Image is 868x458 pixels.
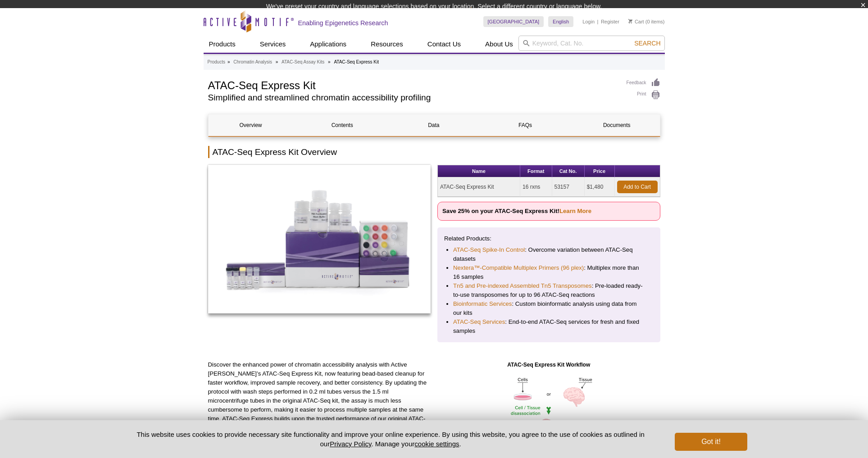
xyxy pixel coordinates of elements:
a: Register [601,18,619,25]
th: Name [438,165,520,177]
a: Print [627,90,660,100]
li: | [597,16,599,27]
a: About Us [480,36,518,53]
a: English [548,16,573,27]
a: Contact Us [422,36,466,53]
a: Products [204,36,241,53]
a: Documents [574,114,659,136]
a: Privacy Policy [330,440,371,448]
li: : Overcome variation between ATAC-Seq datasets [453,245,645,263]
li: : Custom bioinformatic analysis using data from our kits [453,299,645,317]
th: Format [520,165,552,177]
a: FAQs [483,114,568,136]
li: » [328,59,331,64]
li: (0 items) [628,16,665,27]
td: $1,480 [585,177,615,197]
a: [GEOGRAPHIC_DATA] [483,16,544,27]
button: Got it! [675,433,747,451]
li: : Multiplex more than 16 samples [453,263,645,281]
p: Related Products: [444,234,654,243]
a: ATAC-Seq Services [453,317,505,326]
h1: ATAC-Seq Express Kit [208,78,618,91]
a: Products [208,58,225,66]
a: Chromatin Analysis [233,58,272,66]
h2: ATAC-Seq Express Kit Overview [208,146,660,158]
li: » [276,59,278,64]
p: This website uses cookies to provide necessary site functionality and improve your online experie... [121,430,660,449]
a: Add to Cart [617,181,658,193]
a: Bioinformatic Services [453,299,512,308]
button: Search [632,39,663,47]
button: cookie settings [414,440,459,448]
h2: Enabling Epigenetics Research [298,19,388,27]
input: Keyword, Cat. No. [518,36,665,51]
img: Change Here [471,7,495,28]
a: Login [582,18,595,25]
a: Resources [365,36,409,53]
a: Tn5 and Pre-indexed Assembled Tn5 Transposomes [453,281,592,290]
h2: Simplified and streamlined chromatin accessibility profiling [208,94,618,102]
td: 16 rxns [520,177,552,197]
a: ATAC-Seq Spike-In Control [453,245,525,254]
span: Search [634,40,660,47]
strong: ATAC-Seq Express Kit Workflow [507,362,590,368]
a: Nextera™-Compatible Multiplex Primers (96 plex) [453,263,584,272]
th: Cat No. [552,165,585,177]
a: Feedback [627,78,660,88]
a: Services [254,36,291,53]
li: ATAC-Seq Express Kit [334,59,379,64]
strong: Save 25% on your ATAC-Seq Express Kit! [442,208,591,214]
td: 53157 [552,177,585,197]
a: Applications [304,36,352,53]
p: Discover the enhanced power of chromatin accessibility analysis with Active [PERSON_NAME]’s ATAC-... [208,360,431,441]
li: : Pre-loaded ready-to-use transposomes for up to 96 ATAC-Seq reactions [453,281,645,299]
a: Data [391,114,476,136]
a: Contents [300,114,385,136]
a: Overview [209,114,293,136]
td: ATAC-Seq Express Kit [438,177,520,197]
a: Cart [628,18,644,25]
th: Price [585,165,615,177]
li: » [227,59,230,64]
img: Your Cart [628,19,632,23]
img: ATAC-Seq Express Kit [208,165,431,313]
a: Learn More [559,208,591,214]
li: : End-to-end ATAC-Seq services for fresh and fixed samples [453,317,645,336]
a: ATAC-Seq Assay Kits [282,58,324,66]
